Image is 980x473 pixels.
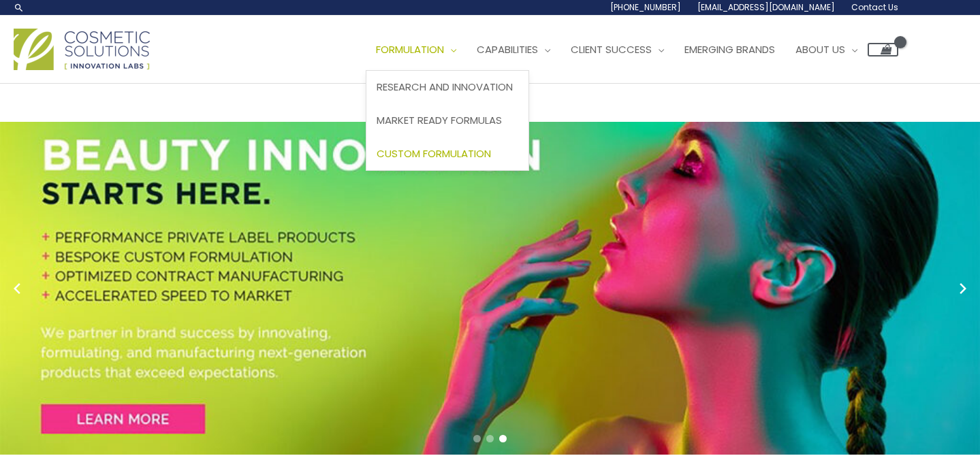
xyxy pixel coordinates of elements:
[868,43,898,56] a: View Shopping Cart, empty
[376,42,444,56] span: Formulation
[14,2,25,13] a: Search icon link
[953,278,973,299] button: Next slide
[366,137,528,170] a: Custom Formulation
[366,29,467,70] a: Formulation
[366,71,528,104] a: Research and Innovation
[499,435,507,442] span: Go to slide 3
[473,435,481,442] span: Go to slide 1
[571,42,652,56] span: Client Success
[610,1,681,13] span: [PHONE_NUMBER]
[560,29,674,70] a: Client Success
[14,29,150,70] img: Cosmetic Solutions Logo
[377,80,513,94] span: Research and Innovation
[477,42,538,56] span: Capabilities
[785,29,868,70] a: About Us
[355,29,898,70] nav: Site Navigation
[377,146,491,161] span: Custom Formulation
[366,104,528,137] a: Market Ready Formulas
[851,1,898,13] span: Contact Us
[467,29,560,70] a: Capabilities
[486,435,494,442] span: Go to slide 2
[674,29,785,70] a: Emerging Brands
[7,278,27,299] button: Previous slide
[795,42,845,56] span: About Us
[684,42,775,56] span: Emerging Brands
[697,1,835,13] span: [EMAIL_ADDRESS][DOMAIN_NAME]
[377,113,502,127] span: Market Ready Formulas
